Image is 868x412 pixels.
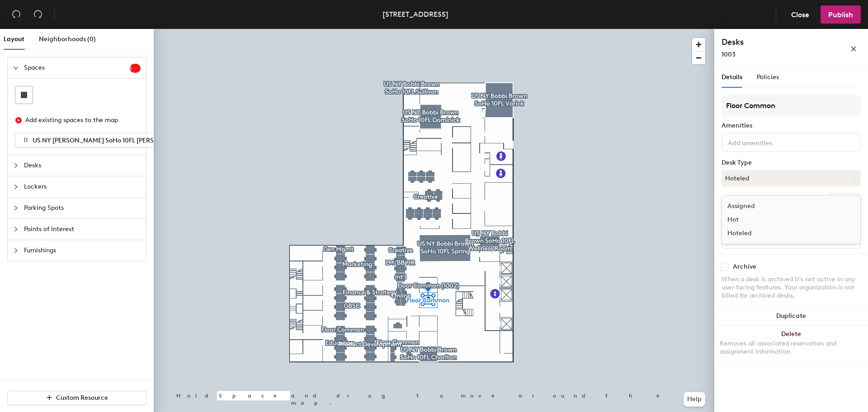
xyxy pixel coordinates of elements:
span: Details [722,73,742,81]
span: collapsed [13,227,19,232]
button: Close [783,5,817,24]
button: Help [684,392,705,407]
div: Removes all associated reservation and assignment information [720,340,863,356]
span: Points of Interest [24,219,141,240]
div: Hot [722,213,812,227]
div: Desk Type [722,159,861,166]
button: Duplicate [714,307,868,325]
sup: 1 [130,64,141,73]
span: Publish [828,10,853,19]
div: [STREET_ADDRESS] [382,9,448,20]
span: Parking Spots [24,198,141,218]
span: Spaces [24,57,130,78]
span: Neighborhoods (0) [39,35,96,43]
button: DeleteRemoves all associated reservation and assignment information [714,325,868,365]
div: Hoteled [722,227,812,240]
span: 1003 [722,51,736,58]
button: US NY [PERSON_NAME] SoHo 10FL [PERSON_NAME] [15,133,196,147]
div: Archive [733,263,756,270]
span: collapsed [13,184,19,189]
input: Add amenities [726,137,807,147]
span: collapsed [13,248,19,253]
span: collapsed [13,205,19,211]
div: When a desk is archived it's not active in any user-facing features. Your organization is not bil... [722,275,861,300]
span: Close [791,10,809,19]
button: Ungroup [828,194,861,209]
h4: Desks [722,36,821,48]
span: US NY [PERSON_NAME] SoHo 10FL [PERSON_NAME] [33,137,188,144]
span: Custom Resource [56,394,108,402]
div: Assigned [722,199,812,213]
div: Amenities [722,122,861,129]
span: Policies [757,73,779,81]
button: Hoteled [722,170,861,186]
span: Lockers [24,176,141,197]
span: expanded [13,65,19,71]
span: close [850,46,857,52]
span: close-circle [15,117,22,123]
span: Desks [24,155,141,176]
span: Layout [4,35,24,43]
button: Redo (⌘ + ⇧ + Z) [29,5,47,24]
button: Custom Resource [7,391,146,405]
div: Add existing spaces to the map [25,115,133,125]
span: 1 [130,65,141,71]
button: Publish [821,5,861,24]
span: Furnishings [24,240,141,261]
span: undo [12,9,21,19]
span: collapsed [13,163,19,168]
button: Undo (⌘ + Z) [7,5,25,24]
